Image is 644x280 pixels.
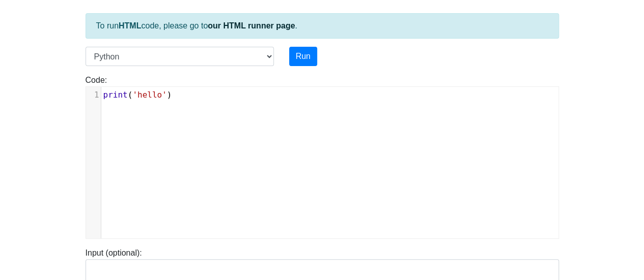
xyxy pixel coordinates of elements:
button: Run [289,47,317,66]
span: ( ) [103,90,172,100]
div: To run code, please go to . [86,13,559,39]
div: Code: [78,74,567,239]
span: 'hello' [132,90,166,100]
div: 1 [86,89,101,101]
a: our HTML runner page [208,21,295,30]
strong: HTML [119,21,141,30]
span: print [103,90,128,100]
